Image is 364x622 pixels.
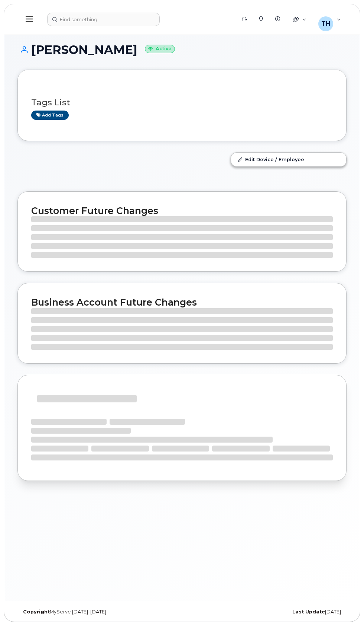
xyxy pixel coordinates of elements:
h1: [PERSON_NAME] [17,43,347,56]
h3: Tags List [31,98,333,107]
div: MyServe [DATE]–[DATE] [17,609,182,615]
a: Add tags [31,111,69,120]
div: [DATE] [182,609,347,615]
h2: Customer Future Changes [31,205,333,216]
strong: Copyright [23,609,50,615]
small: Active [145,45,175,53]
h2: Business Account Future Changes [31,297,333,308]
strong: Last Update [292,609,325,615]
a: Edit Device / Employee [231,153,346,166]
